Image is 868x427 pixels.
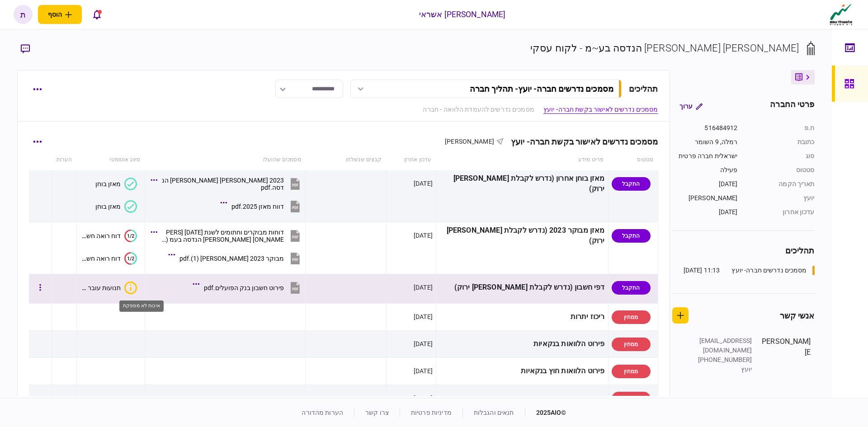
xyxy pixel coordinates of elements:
[780,310,815,322] div: אנשי קשר
[350,80,622,98] button: מסמכים נדרשים חברה- יועץ- תהליך חברה
[153,174,302,194] button: 2023 אמסיס סיימון הנדסה.pdf
[612,281,651,295] div: התקבל
[80,282,137,294] button: איכות לא מספקתתנועות עובר ושב
[386,150,436,170] th: עדכון אחרון
[231,203,284,210] div: דווח מאזן 2025.pdf
[608,150,658,170] th: סטטוס
[504,137,658,146] div: מסמכים נדרשים לאישור בקשת חברה- יועץ
[80,284,120,291] div: תנועות עובר ושב
[747,165,815,175] div: סטטוס
[306,150,387,170] th: קבצים שנשלחו
[612,338,651,351] div: ממתין
[439,334,605,354] div: פירוט הלוואות בנקאיות
[95,180,121,188] div: מאזן בוחן
[543,105,658,114] a: מסמכים נדרשים לאישור בקשת חברה- יועץ
[170,248,302,268] button: מבוקר 2023 אמסיס (1).pdf
[693,355,752,365] div: [PHONE_NUMBER]
[747,207,815,217] div: עדכון אחרון
[436,150,608,170] th: פריט מידע
[693,336,752,355] div: [EMAIL_ADDRESS][DOMAIN_NAME]
[153,225,302,246] button: דוחות מבוקרים וחתומים לשנת 2022 אמסיס סיימון הנדסה בעמ (1).pdf
[179,255,284,262] div: מבוקר 2023 אמסיס (1).pdf
[747,123,815,133] div: ח.פ
[747,137,815,147] div: כתובת
[14,5,33,24] button: ת
[525,408,566,418] div: © 2025 AIO
[414,283,433,292] div: [DATE]
[439,307,605,327] div: ריכוז יתרות
[439,174,605,194] div: מאזן בוחן אחרון (נדרש לקבלת [PERSON_NAME] ירוק)
[414,366,433,375] div: [DATE]
[419,9,506,20] div: [PERSON_NAME] אשראי
[80,255,120,262] div: דוח רואה חשבון
[445,138,494,145] span: [PERSON_NAME]
[423,105,534,114] a: מסמכים נדרשים להעמדת הלוואה - חברה
[747,193,815,203] div: יועץ
[87,5,106,24] button: פתח רשימת התראות
[162,177,284,191] div: 2023 אמסיס סיימון הנדסה.pdf
[439,388,605,408] div: נסח מפורט מרשם החברות
[770,98,814,114] div: פרטי החברה
[222,196,302,216] button: דווח מאזן 2025.pdf
[747,179,815,189] div: תאריך הקמה
[672,207,738,217] div: [DATE]
[761,336,811,374] div: [PERSON_NAME]
[612,177,651,191] div: התקבל
[612,365,651,378] div: ממתין
[474,409,514,416] a: תנאים והגבלות
[684,266,815,275] a: מסמכים נדרשים חברה- יועץ11:13 [DATE]
[365,409,389,416] a: צרו קשר
[612,310,651,324] div: ממתין
[95,200,137,213] button: מאזן בוחן
[684,266,720,275] div: 11:13 [DATE]
[80,252,137,265] button: 1/2דוח רואה חשבון
[612,392,651,405] div: ממתין
[747,151,815,161] div: סוג
[414,394,433,403] div: [DATE]
[52,150,77,170] th: הערות
[124,282,137,294] div: איכות לא מספקת
[672,137,738,147] div: רמלה, 9 השומר
[439,361,605,381] div: פירוט הלוואות חוץ בנקאיות
[530,41,799,56] div: [PERSON_NAME] [PERSON_NAME] הנדסה בע~מ - לקוח עסקי
[731,266,807,275] div: מסמכים נדרשים חברה- יועץ
[411,409,452,416] a: מדיניות פרטיות
[80,232,120,239] div: דוח רואה חשבון
[439,225,605,246] div: מאזן מבוקר 2023 (נדרש לקבלת [PERSON_NAME] ירוק)
[629,83,658,95] div: תהליכים
[414,312,433,321] div: [DATE]
[127,255,134,261] text: 1/2
[80,230,137,242] button: 1/2דוח רואה חשבון
[672,165,738,175] div: פעילה
[95,203,121,210] div: מאזן בוחן
[77,150,145,170] th: סיווג אוטומטי
[127,233,134,239] text: 1/2
[672,123,738,133] div: 516484912
[672,179,738,189] div: [DATE]
[302,409,343,416] a: הערות מהדורה
[672,244,815,257] div: תהליכים
[470,84,613,94] div: מסמכים נדרשים חברה- יועץ - תהליך חברה
[162,229,284,243] div: דוחות מבוקרים וחתומים לשנת 2022 אמסיס סיימון הנדסה בעמ (1).pdf
[672,193,738,203] div: [PERSON_NAME]
[414,231,433,240] div: [DATE]
[119,300,164,312] div: איכות לא מספקת
[828,3,854,26] img: client company logo
[195,277,302,298] button: פירוט חשבון בנק הפועלים.pdf
[38,5,82,24] button: פתח תפריט להוספת לקוח
[414,179,433,188] div: [DATE]
[672,98,710,114] button: ערוך
[414,339,433,348] div: [DATE]
[612,229,651,243] div: התקבל
[439,277,605,298] div: דפי חשבון (נדרש לקבלת [PERSON_NAME] ירוק)
[672,151,738,161] div: ישראלית חברה פרטית
[693,365,752,374] div: יועץ
[145,150,306,170] th: מסמכים שהועלו
[95,178,137,190] button: מאזן בוחן
[204,284,284,291] div: פירוט חשבון בנק הפועלים.pdf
